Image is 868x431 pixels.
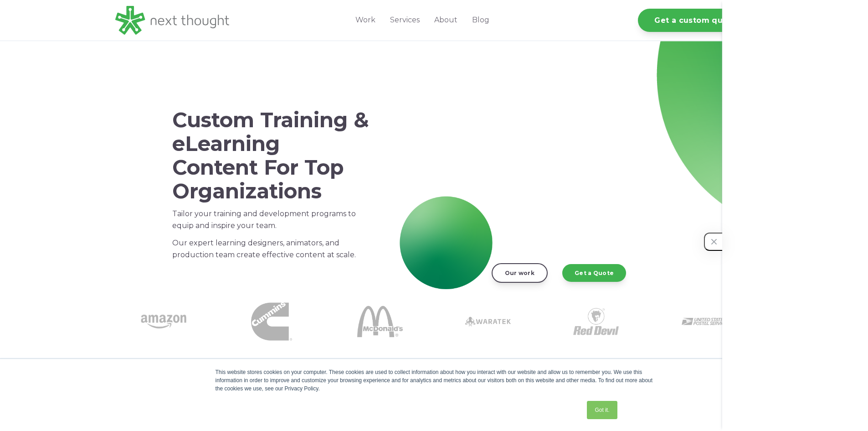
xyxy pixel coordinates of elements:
[573,299,619,344] img: Red Devil
[587,401,617,419] a: Got it.
[465,299,511,344] img: Waratek logo
[172,237,369,261] p: Our expert learning designers, animators, and production team create effective content at scale.
[357,299,403,344] img: McDonalds 1
[216,368,653,393] div: This website stores cookies on your computer. These cookies are used to collect information about...
[492,263,548,282] a: Our work
[638,9,753,32] a: Get a custom quote
[419,100,693,254] iframe: NextThought Reel
[251,301,292,342] img: Cummins
[141,299,186,344] img: amazon-1
[562,264,626,281] a: Get a Quote
[115,6,229,35] img: LG - NextThought Logo
[172,208,369,232] p: Tailor your training and development programs to equip and inspire your team.
[682,299,727,344] img: USPS
[172,108,369,203] h1: Custom Training & eLearning Content For Top Organizations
